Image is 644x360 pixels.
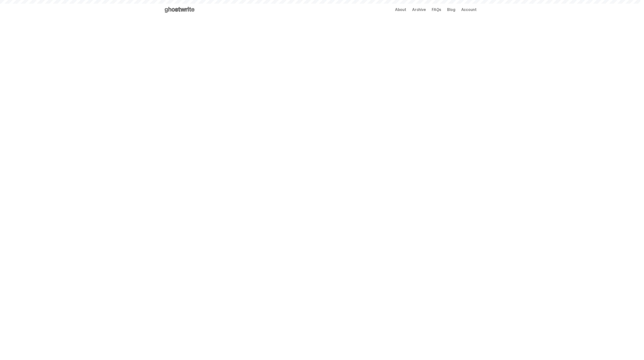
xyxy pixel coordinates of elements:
[412,8,426,12] a: Archive
[447,8,455,12] a: Blog
[432,8,441,12] a: FAQs
[395,8,406,12] a: About
[461,8,477,12] a: Account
